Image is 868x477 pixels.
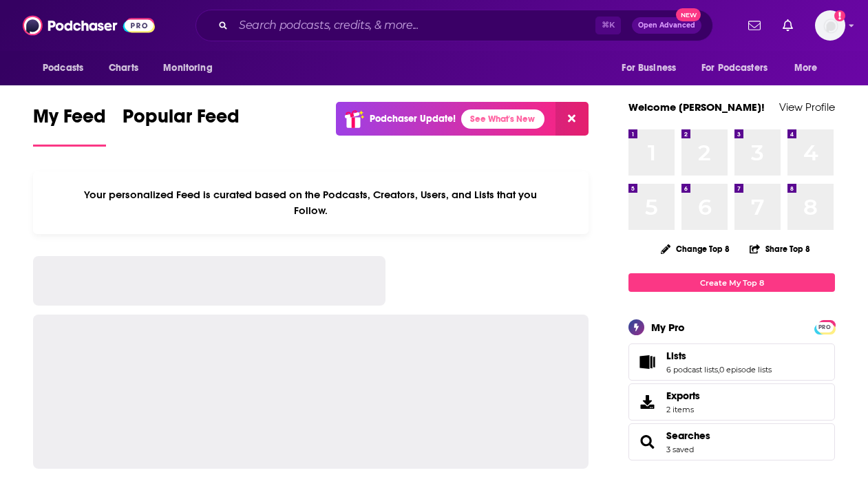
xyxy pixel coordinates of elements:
[743,14,766,37] a: Show notifications dropdown
[815,10,845,41] img: User Profile
[154,55,230,81] button: open menu
[701,59,768,78] span: For Podcasters
[815,10,845,41] button: Show profile menu
[109,59,138,78] span: Charts
[666,430,710,442] a: Searches
[33,105,106,147] a: My Feed
[692,55,787,81] button: open menu
[666,390,700,402] span: Exports
[23,12,155,39] img: Podchaser - Follow, Share and Rate Podcasts
[612,55,693,81] button: open menu
[666,365,718,374] a: 6 podcast lists
[666,350,686,362] span: Lists
[719,365,772,374] a: 0 episode lists
[816,321,833,332] a: PRO
[666,445,694,454] a: 3 saved
[834,10,845,21] svg: Add a profile image
[461,109,544,129] a: See What's New
[633,392,661,412] span: Exports
[33,171,589,234] div: Your personalized Feed is curated based on the Podcasts, Creators, Users, and Lists that you Follow.
[123,105,240,147] a: Popular Feed
[195,10,713,41] div: Search podcasts, credits, & more...
[749,235,811,262] button: Share Top 8
[233,14,595,36] input: Search podcasts, credits, & more...
[123,105,240,136] span: Popular Feed
[633,432,661,452] a: Searches
[718,365,719,374] span: ,
[666,405,700,414] span: 2 items
[785,55,835,81] button: open menu
[100,55,147,81] a: Charts
[794,59,818,78] span: More
[676,8,701,21] span: New
[638,22,695,29] span: Open Advanced
[595,17,621,34] span: ⌘ K
[43,59,83,78] span: Podcasts
[33,55,101,81] button: open menu
[628,100,765,114] a: Welcome [PERSON_NAME]!
[628,383,835,421] a: Exports
[628,343,835,381] span: Lists
[370,113,456,125] p: Podchaser Update!
[666,350,772,362] a: Lists
[628,273,835,292] a: Create My Top 8
[777,14,798,37] a: Show notifications dropdown
[633,352,661,372] a: Lists
[653,240,738,257] button: Change Top 8
[816,322,833,332] span: PRO
[163,59,212,78] span: Monitoring
[632,17,701,34] button: Open AdvancedNew
[622,59,676,78] span: For Business
[628,423,835,460] span: Searches
[779,100,835,114] a: View Profile
[651,321,685,334] div: My Pro
[815,10,845,41] span: Logged in as gabriellaippaso
[33,105,106,136] span: My Feed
